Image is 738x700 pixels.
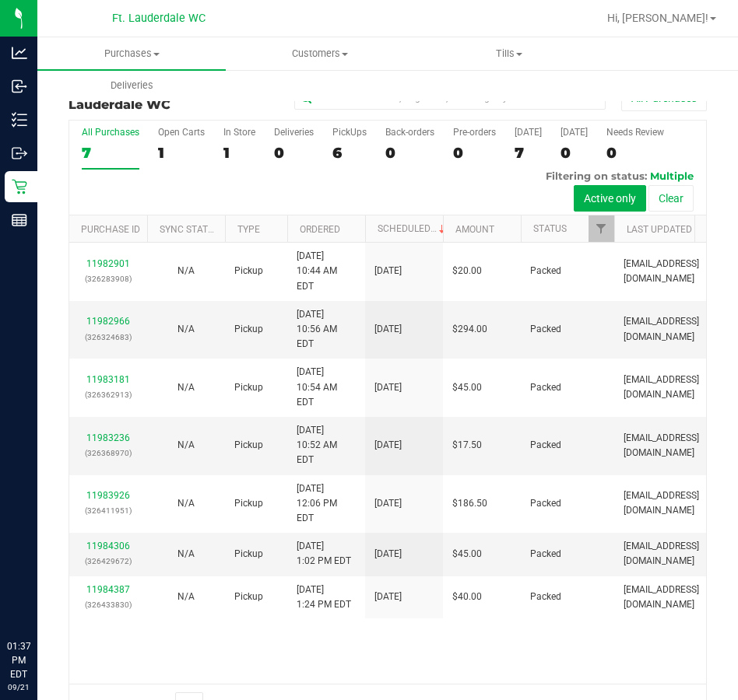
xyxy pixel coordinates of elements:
span: Pickup [234,547,263,562]
span: [DATE] [374,322,402,337]
a: Amount [455,224,494,235]
span: Ft. Lauderdale WC [112,12,206,25]
span: [DATE] 10:52 AM EDT [297,423,356,468]
span: Not Applicable [177,382,195,393]
a: Filter [589,215,614,242]
button: N/A [177,380,195,395]
div: Open Carts [158,127,205,138]
span: [DATE] [374,264,402,278]
a: 11982966 [86,316,130,327]
span: $45.00 [452,547,482,562]
div: 1 [223,144,255,162]
span: Customers [227,47,413,61]
a: 11982901 [86,258,130,269]
div: Back-orders [385,127,434,138]
p: (326324683) [79,330,138,345]
span: Pickup [234,496,263,511]
div: 0 [561,144,588,162]
div: Needs Review [606,127,664,138]
span: Filtering on status: [546,170,647,182]
span: Not Applicable [177,439,195,450]
div: 0 [453,144,496,162]
span: [DATE] [374,547,402,562]
a: Type [237,224,260,235]
p: (326433830) [79,597,138,612]
p: (326283908) [79,271,138,286]
span: [DATE] 1:24 PM EDT [297,583,351,612]
a: Ordered [300,224,340,235]
a: Purchase ID [81,224,140,235]
span: $294.00 [452,322,487,337]
div: [DATE] [515,127,542,138]
span: Pickup [234,380,263,395]
div: 1 [158,144,205,162]
span: Packed [530,590,561,604]
button: Clear [648,185,694,212]
span: Not Applicable [177,591,195,602]
span: Pickup [234,322,263,337]
span: [DATE] [374,590,402,604]
span: Not Applicable [177,324,195,334]
span: [DATE] 10:54 AM EDT [297,365,356,410]
a: Deliveries [37,69,226,102]
span: Hi, [PERSON_NAME]! [607,12,708,24]
a: 11983181 [86,374,130,385]
span: Multiple [650,170,694,182]
span: [DATE] 10:56 AM EDT [297,307,356,352]
a: Tills [415,37,603,70]
div: In Store [223,127,255,138]
p: 01:37 PM EDT [7,639,30,681]
div: PickUps [332,127,367,138]
button: N/A [177,547,195,562]
a: Customers [226,37,414,70]
button: N/A [177,264,195,278]
button: N/A [177,496,195,511]
span: Not Applicable [177,498,195,509]
span: [DATE] 1:02 PM EDT [297,539,351,569]
p: 09/21 [7,681,30,693]
a: 11984306 [86,541,130,551]
inline-svg: Reports [12,212,27,228]
div: Pre-orders [453,127,496,138]
span: Packed [530,547,561,562]
span: Deliveries [90,79,174,93]
span: $45.00 [452,380,482,395]
span: Packed [530,380,561,395]
p: (326411951) [79,503,138,518]
a: Status [533,223,567,234]
span: $17.50 [452,438,482,453]
button: N/A [177,322,195,337]
a: 11983926 [86,490,130,501]
div: 0 [385,144,434,162]
span: $40.00 [452,590,482,604]
button: N/A [177,590,195,604]
div: 7 [82,144,139,162]
iframe: Resource center [16,576,62,622]
span: [DATE] [374,438,402,453]
a: Purchases [37,37,226,70]
div: [DATE] [561,127,588,138]
inline-svg: Inbound [12,79,27,94]
a: Sync Status [160,224,220,235]
span: [DATE] [374,380,402,395]
inline-svg: Inventory [12,112,27,128]
a: Scheduled [378,223,448,234]
a: 11984387 [86,584,130,595]
inline-svg: Outbound [12,145,27,161]
div: 0 [606,144,664,162]
p: (326429672) [79,554,138,569]
span: Packed [530,496,561,511]
span: Pickup [234,264,263,278]
div: 6 [332,144,367,162]
span: Purchases [37,47,226,61]
span: [DATE] 10:44 AM EDT [297,249,356,294]
div: Deliveries [274,127,314,138]
div: All Purchases [82,127,139,138]
h3: Purchase Summary: [69,84,281,111]
p: (326368970) [79,446,138,460]
span: Pickup [234,590,263,604]
span: Packed [530,264,561,278]
inline-svg: Retail [12,179,27,194]
a: Last Updated By [627,224,705,235]
p: (326362913) [79,387,138,402]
